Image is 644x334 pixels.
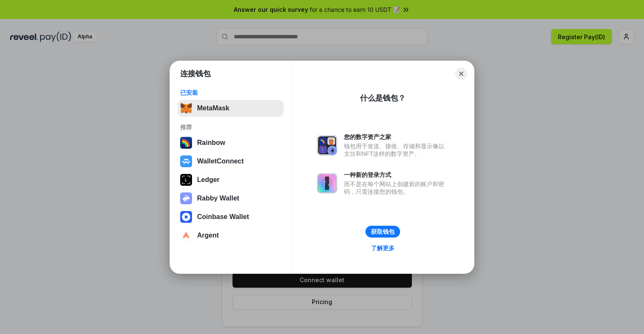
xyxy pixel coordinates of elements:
div: Coinbase Wallet [197,213,249,221]
div: 什么是钱包？ [360,93,406,103]
img: svg+xml,%3Csvg%20xmlns%3D%22http%3A%2F%2Fwww.w3.org%2F2000%2Fsvg%22%20width%3D%2228%22%20height%3... [180,174,192,186]
div: Ledger [197,176,219,184]
img: svg+xml,%3Csvg%20width%3D%2228%22%20height%3D%2228%22%20viewBox%3D%220%200%2028%2028%22%20fill%3D... [180,211,192,223]
div: 一种新的登录方式 [344,171,449,179]
button: Coinbase Wallet [178,208,284,225]
a: 了解更多 [366,243,400,254]
button: Rainbow [178,134,284,151]
img: svg+xml,%3Csvg%20width%3D%2228%22%20height%3D%2228%22%20viewBox%3D%220%200%2028%2028%22%20fill%3D... [180,230,192,241]
div: 钱包用于发送、接收、存储和显示像以太坊和NFT这样的数字资产。 [344,142,449,158]
div: 推荐 [180,123,281,131]
div: 了解更多 [371,244,395,252]
img: svg+xml,%3Csvg%20fill%3D%22none%22%20height%3D%2233%22%20viewBox%3D%220%200%2035%2033%22%20width%... [180,102,192,114]
img: svg+xml,%3Csvg%20width%3D%22120%22%20height%3D%22120%22%20viewBox%3D%220%200%20120%20120%22%20fil... [180,137,192,149]
button: Rabby Wallet [178,190,284,207]
button: Argent [178,227,284,244]
div: 而不是在每个网站上创建新的账户和密码，只需连接您的钱包。 [344,180,449,195]
img: svg+xml,%3Csvg%20xmlns%3D%22http%3A%2F%2Fwww.w3.org%2F2000%2Fsvg%22%20fill%3D%22none%22%20viewBox... [180,192,192,204]
button: 获取钱包 [365,226,400,238]
div: 获取钱包 [371,228,395,235]
div: MetaMask [197,104,229,112]
h1: 连接钱包 [180,69,211,79]
img: svg+xml,%3Csvg%20width%3D%2228%22%20height%3D%2228%22%20viewBox%3D%220%200%2028%2028%22%20fill%3D... [180,155,192,167]
button: MetaMask [178,100,284,117]
div: Rabby Wallet [197,195,239,202]
div: Rainbow [197,139,225,147]
button: Ledger [178,171,284,188]
button: WalletConnect [178,153,284,170]
img: svg+xml,%3Csvg%20xmlns%3D%22http%3A%2F%2Fwww.w3.org%2F2000%2Fsvg%22%20fill%3D%22none%22%20viewBox... [317,135,337,155]
div: 您的数字资产之家 [344,133,449,141]
div: WalletConnect [197,158,244,165]
div: 已安装 [180,89,281,96]
div: Argent [197,232,219,239]
button: Close [455,68,467,80]
img: svg+xml,%3Csvg%20xmlns%3D%22http%3A%2F%2Fwww.w3.org%2F2000%2Fsvg%22%20fill%3D%22none%22%20viewBox... [317,173,337,193]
